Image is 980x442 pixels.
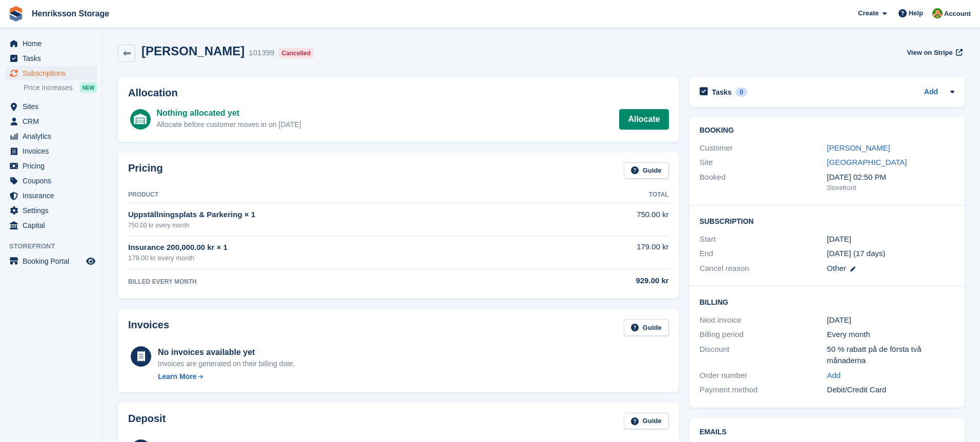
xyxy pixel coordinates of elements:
[158,371,295,382] a: Learn More
[624,162,669,179] a: Guide
[700,297,954,307] h2: Billing
[858,8,879,18] span: Create
[5,51,97,66] a: menu
[700,384,827,396] div: Payment method
[827,158,907,166] a: [GEOGRAPHIC_DATA]
[827,183,954,193] div: Storefront
[827,172,954,183] div: [DATE] 02:50 PM
[827,143,890,152] a: [PERSON_NAME]
[23,129,84,143] span: Analytics
[827,249,885,258] span: [DATE] (17 days)
[903,44,965,61] a: View on Stripe
[278,48,314,58] div: Cancelled
[128,162,163,179] h2: Pricing
[736,88,747,97] div: 0
[700,142,827,154] div: Customer
[827,234,851,245] time: 2025-08-30 23:00:00 UTC
[24,83,73,93] span: Price increases
[23,51,84,66] span: Tasks
[23,36,84,51] span: Home
[907,48,952,58] span: View on Stripe
[249,47,274,59] div: 101399
[23,99,84,114] span: Sites
[128,187,558,203] th: Product
[158,346,295,359] div: No invoices available yet
[619,109,668,130] a: Allocate
[23,159,84,173] span: Pricing
[128,221,558,230] div: 750.00 kr every month
[700,263,827,275] div: Cancel reason
[23,174,84,188] span: Coupons
[827,329,954,341] div: Every month
[5,254,97,268] a: menu
[128,209,558,221] div: Uppställningsplats & Parkering × 1
[128,277,558,286] div: BILLED EVERY MONTH
[23,144,84,158] span: Invoices
[8,6,24,22] img: stora-icon-8386f47178a22dfd0bd8f6a31ec36ba5ce8667c1dd55bd0f319d3a0aa187defe.svg
[700,344,827,367] div: Discount
[5,144,97,158] a: menu
[23,188,84,203] span: Insurance
[128,319,169,336] h2: Invoices
[932,8,943,18] img: Mikael Holmström
[24,82,97,93] a: Price increases NEW
[700,428,954,436] h2: Emails
[700,370,827,382] div: Order number
[924,87,938,98] a: Add
[80,82,97,93] div: NEW
[700,329,827,341] div: Billing period
[158,371,196,382] div: Learn More
[141,44,244,58] h2: [PERSON_NAME]
[9,241,102,251] span: Storefront
[5,174,97,188] a: menu
[700,314,827,326] div: Next invoice
[5,218,97,233] a: menu
[827,384,954,396] div: Debit/Credit Card
[128,87,669,99] h2: Allocation
[128,242,558,254] div: Insurance 200,000.00 kr × 1
[700,216,954,226] h2: Subscription
[712,88,732,97] h2: Tasks
[128,413,166,430] h2: Deposit
[5,114,97,129] a: menu
[85,255,97,267] a: Preview store
[23,66,84,80] span: Subscriptions
[827,314,954,326] div: [DATE]
[156,107,301,119] div: Nothing allocated yet
[158,359,295,369] div: Invoices are generated on their billing date.
[700,157,827,169] div: Site
[827,344,954,367] div: 50 % rabatt på de första två månaderna
[944,9,971,19] span: Account
[5,36,97,51] a: menu
[827,264,846,272] span: Other
[827,370,841,382] a: Add
[624,319,669,336] a: Guide
[23,218,84,233] span: Capital
[5,203,97,218] a: menu
[5,188,97,203] a: menu
[909,8,923,18] span: Help
[700,248,827,260] div: End
[128,253,558,263] div: 179.00 kr every month
[700,234,827,245] div: Start
[558,203,669,236] td: 750.00 kr
[23,254,84,268] span: Booking Portal
[28,5,113,22] a: Henriksson Storage
[5,129,97,143] a: menu
[624,413,669,430] a: Guide
[156,119,301,130] div: Allocate before customer moves in on [DATE]
[700,127,954,135] h2: Booking
[5,159,97,173] a: menu
[558,236,669,269] td: 179.00 kr
[23,114,84,129] span: CRM
[5,99,97,114] a: menu
[558,187,669,203] th: Total
[23,203,84,218] span: Settings
[700,172,827,193] div: Booked
[5,66,97,80] a: menu
[558,275,669,287] div: 929.00 kr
